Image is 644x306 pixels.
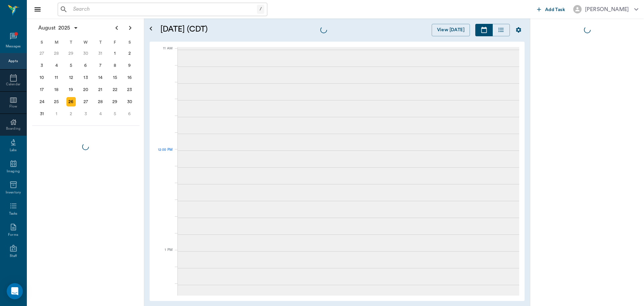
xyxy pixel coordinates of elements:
div: Appts [8,59,18,64]
div: Today, Tuesday, August 26, 2025 [66,97,76,106]
div: Thursday, August 28, 2025 [96,97,105,106]
div: Thursday, September 4, 2025 [96,109,105,119]
div: Monday, August 11, 2025 [52,73,61,82]
div: Imaging [7,169,20,174]
button: Open calendar [147,16,155,42]
div: Tuesday, August 19, 2025 [66,85,76,94]
div: Sunday, August 10, 2025 [37,73,47,82]
div: Labs [10,148,17,153]
div: Monday, August 18, 2025 [52,85,61,94]
div: Wednesday, August 6, 2025 [81,61,91,70]
div: Wednesday, July 30, 2025 [81,49,91,58]
div: S [35,37,49,47]
div: T [64,37,78,47]
div: Tuesday, July 29, 2025 [66,49,76,58]
div: Staff [10,254,17,259]
button: [PERSON_NAME] [568,3,644,15]
div: Thursday, July 31, 2025 [96,49,105,58]
div: Tasks [9,211,17,216]
div: Friday, August 22, 2025 [110,85,120,94]
div: Thursday, August 14, 2025 [96,73,105,82]
div: / [257,5,264,14]
button: Close drawer [31,3,44,16]
div: Tuesday, August 12, 2025 [66,73,76,82]
div: Saturday, August 9, 2025 [125,61,134,70]
div: Monday, August 25, 2025 [52,97,61,106]
div: T [93,37,108,47]
span: August [37,23,57,33]
div: Friday, August 1, 2025 [110,49,120,58]
button: Add Task [534,3,568,15]
div: Saturday, September 6, 2025 [125,109,134,119]
div: [PERSON_NAME] [585,5,629,13]
button: View [DATE] [432,24,470,36]
h5: [DATE] (CDT) [160,24,312,35]
div: Monday, August 4, 2025 [52,61,61,70]
div: Sunday, August 3, 2025 [37,61,47,70]
div: Saturday, August 2, 2025 [125,49,134,58]
span: 2025 [57,23,72,33]
div: Sunday, August 17, 2025 [37,85,47,94]
div: F [108,37,122,47]
div: Wednesday, August 27, 2025 [81,97,91,106]
div: Monday, July 28, 2025 [52,49,61,58]
button: Next page [123,21,137,35]
button: August2025 [35,21,82,35]
div: Friday, August 15, 2025 [110,73,120,82]
div: S [122,37,137,47]
div: Sunday, August 31, 2025 [37,109,47,119]
div: Wednesday, September 3, 2025 [81,109,91,119]
div: Saturday, August 23, 2025 [125,85,134,94]
div: Open Intercom Messenger [7,283,23,299]
div: W [78,37,93,47]
div: Friday, August 8, 2025 [110,61,120,70]
div: Friday, September 5, 2025 [110,109,120,119]
div: Saturday, August 16, 2025 [125,73,134,82]
div: Sunday, August 24, 2025 [37,97,47,106]
div: 11 AM [155,45,172,62]
div: Thursday, August 21, 2025 [96,85,105,94]
div: Saturday, August 30, 2025 [125,97,134,106]
div: 1 PM [155,247,172,263]
div: Wednesday, August 13, 2025 [81,73,91,82]
input: Search [70,5,257,14]
button: Previous page [110,21,123,35]
div: Thursday, August 7, 2025 [96,61,105,70]
div: Forms [8,232,18,237]
div: Inventory [6,190,21,195]
div: Messages [6,44,21,49]
div: Tuesday, September 2, 2025 [66,109,76,119]
div: Friday, August 29, 2025 [110,97,120,106]
div: 12 PM [155,146,172,163]
div: Tuesday, August 5, 2025 [66,61,76,70]
div: Sunday, July 27, 2025 [37,49,47,58]
div: Monday, September 1, 2025 [52,109,61,119]
div: Wednesday, August 20, 2025 [81,85,91,94]
div: M [49,37,64,47]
